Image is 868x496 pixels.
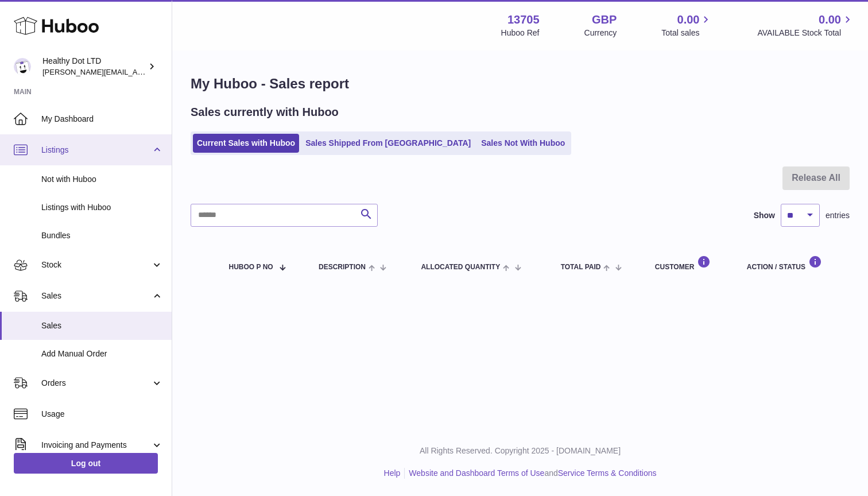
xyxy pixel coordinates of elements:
a: 0.00 Total sales [661,12,712,38]
span: [PERSON_NAME][EMAIL_ADDRESS][DOMAIN_NAME] [42,67,230,76]
a: Sales Shipped From [GEOGRAPHIC_DATA] [301,134,475,153]
div: Customer [655,255,724,271]
span: Listings with Huboo [41,202,163,213]
span: Total sales [661,28,712,38]
span: Add Manual Order [41,348,163,359]
div: Healthy Dot LTD [42,56,146,77]
span: My Dashboard [41,114,163,125]
span: Sales [41,320,163,331]
a: Sales Not With Huboo [477,134,569,153]
h2: Sales currently with Huboo [191,104,339,120]
span: ALLOCATED Quantity [421,263,500,271]
span: Sales [41,290,151,301]
h1: My Huboo - Sales report [191,75,850,93]
label: Show [754,210,775,221]
span: Not with Huboo [41,174,163,185]
div: Action / Status [747,255,838,271]
span: Invoicing and Payments [41,440,151,451]
img: Dorothy@healthydot.com [14,58,31,75]
a: 0.00 AVAILABLE Stock Total [757,12,854,38]
span: Stock [41,259,151,270]
a: Help [384,468,401,478]
span: Usage [41,409,163,420]
a: Website and Dashboard Terms of Use [409,468,544,478]
a: Log out [14,453,158,474]
span: Listings [41,145,151,156]
span: entries [826,210,850,221]
span: Total paid [561,263,601,271]
span: 0.00 [819,12,841,28]
span: Description [319,263,366,271]
span: Huboo P no [229,263,273,271]
div: Huboo Ref [501,28,540,38]
strong: GBP [592,12,617,28]
li: and [405,468,656,479]
div: Currency [584,28,617,38]
a: Service Terms & Conditions [558,468,657,478]
span: AVAILABLE Stock Total [757,28,854,38]
span: 0.00 [677,12,700,28]
strong: 13705 [507,12,540,28]
a: Current Sales with Huboo [193,134,299,153]
span: Orders [41,378,151,389]
p: All Rights Reserved. Copyright 2025 - [DOMAIN_NAME] [181,445,859,456]
span: Bundles [41,230,163,241]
